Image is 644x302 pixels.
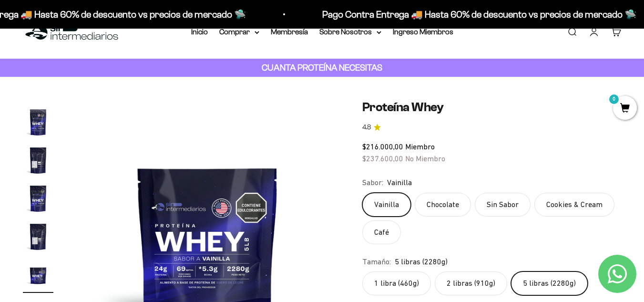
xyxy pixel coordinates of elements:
img: Proteína Whey [23,183,53,214]
legend: Sabor: [362,177,383,189]
a: Inicio [191,28,208,36]
p: Pago Contra Entrega 🚚 Hasta 60% de descuento vs precios de mercado 🛸 [321,7,635,22]
img: Proteína Whey [23,221,53,252]
span: 5 libras (2280g) [395,256,448,268]
img: Proteína Whey [23,107,53,137]
a: 0 [613,104,637,114]
h1: Proteína Whey [362,100,621,115]
img: Proteína Whey [23,145,53,176]
span: No Miembro [405,154,445,163]
legend: Tamaño: [362,256,391,268]
button: Ir al artículo 9 [23,221,53,255]
strong: CUANTA PROTEÍNA NECESITAS [262,62,382,73]
mark: 0 [608,94,620,105]
span: Vainilla [387,177,412,189]
img: Proteína Whey [23,260,53,290]
span: 4.8 [362,122,371,133]
button: Ir al artículo 8 [23,183,53,217]
button: Ir al artículo 7 [23,145,53,178]
a: 4.84.8 de 5.0 estrellas [362,122,621,133]
span: $237.600,00 [362,154,403,163]
summary: Sobre Nosotros [319,26,381,38]
a: Ingreso Miembros [393,28,453,36]
summary: Comprar [219,26,259,38]
button: Ir al artículo 10 [23,260,53,293]
span: Miembro [405,142,435,151]
a: Membresía [271,28,308,36]
span: $216.000,00 [362,142,403,151]
button: Ir al artículo 6 [23,107,53,140]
